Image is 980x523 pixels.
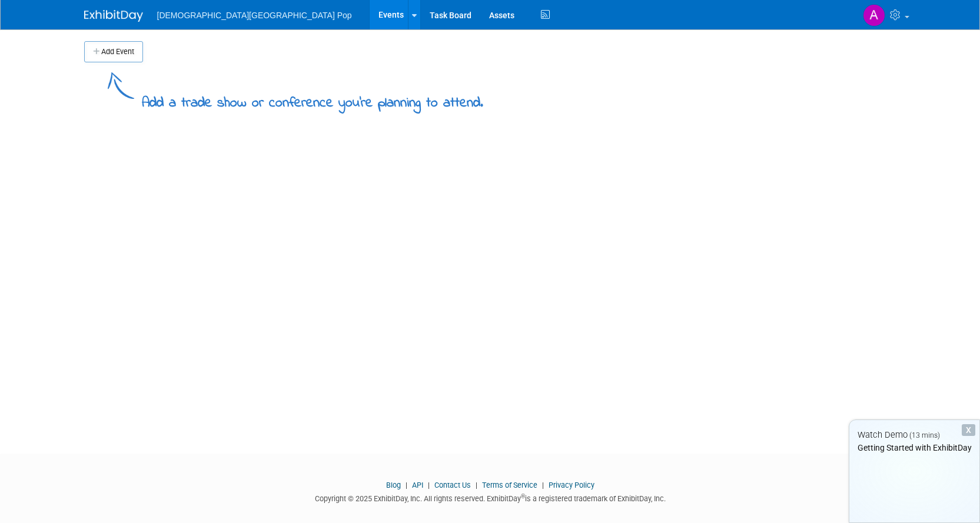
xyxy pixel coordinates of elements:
a: Terms of Service [482,481,537,489]
span: (13 mins) [909,431,940,439]
span: | [539,481,547,489]
span: | [425,481,433,489]
div: Getting Started with ExhibitDay [849,442,979,454]
div: Dismiss [962,424,975,436]
span: | [473,481,480,489]
span: [DEMOGRAPHIC_DATA][GEOGRAPHIC_DATA] Pop [157,11,352,20]
img: ExhibitDay [84,10,143,22]
a: Blog [386,481,401,489]
span: | [403,481,410,489]
button: Add Event [84,41,143,62]
img: Amy Eskridge [863,4,885,26]
sup: ® [521,493,525,499]
a: Contact Us [434,481,471,489]
div: Watch Demo [849,429,979,441]
a: Privacy Policy [549,481,594,489]
div: Add a trade show or conference you're planning to attend. [142,85,483,114]
a: API [412,481,423,489]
